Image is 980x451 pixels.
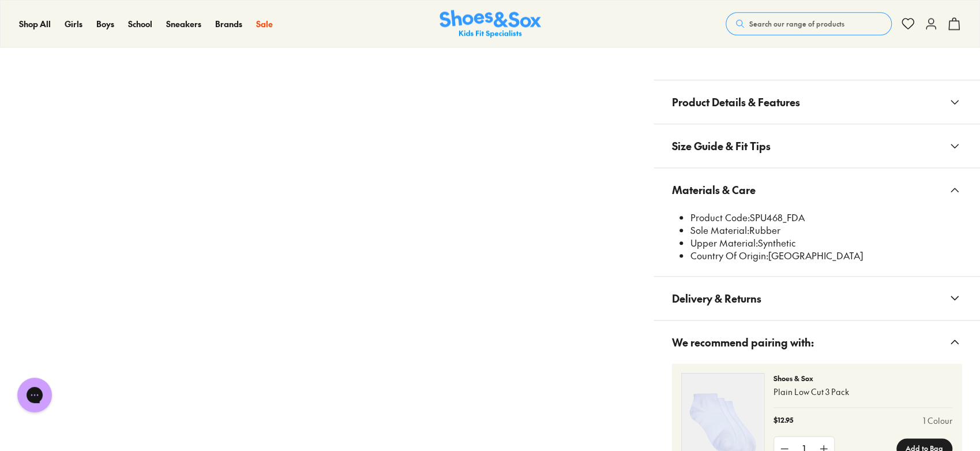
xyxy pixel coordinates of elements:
[96,18,114,29] span: Boys
[690,249,962,262] li: [GEOGRAPHIC_DATA]
[215,18,242,29] span: Brands
[215,18,242,30] a: Brands
[690,211,962,224] li: SPU468_FDA
[690,211,750,223] span: Product Code:
[690,236,758,249] span: Upper Material:
[672,129,771,163] span: Size Guide & Fit Tips
[672,85,800,119] span: Product Details & Features
[690,237,962,249] li: Synthetic
[774,415,793,427] p: $12.95
[128,18,152,30] a: School
[774,386,952,398] p: Plain Low Cut 3 Pack
[654,277,980,320] button: Delivery & Returns
[654,80,980,124] button: Product Details & Features
[672,281,761,315] span: Delivery & Returns
[654,124,980,167] button: Size Guide & Fit Tips
[654,168,980,211] button: Materials & Care
[690,224,962,237] li: Rubber
[690,223,749,236] span: Sole Material:
[672,325,814,359] span: We recommend pairing with:
[440,10,541,38] img: SNS_Logo_Responsive.svg
[774,373,952,383] p: Shoes & Sox
[256,18,273,29] span: Sale
[65,18,82,30] a: Girls
[256,18,273,30] a: Sale
[19,18,51,30] a: Shop All
[690,249,768,262] span: Country Of Origin:
[672,173,756,207] span: Materials & Care
[749,18,844,29] span: Search our range of products
[65,18,82,29] span: Girls
[923,415,952,427] a: 1 Colour
[19,18,51,29] span: Shop All
[96,18,114,30] a: Boys
[128,18,152,29] span: School
[166,18,201,30] a: Sneakers
[12,374,58,416] iframe: Gorgias live chat messenger
[166,18,201,29] span: Sneakers
[654,320,980,364] button: We recommend pairing with:
[726,12,892,35] button: Search our range of products
[440,10,541,38] a: Shoes & Sox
